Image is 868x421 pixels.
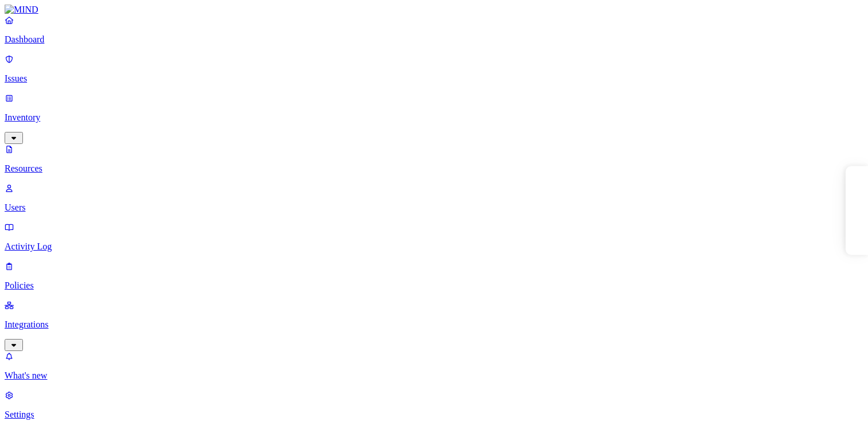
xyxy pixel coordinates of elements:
p: Policies [5,280,863,291]
a: Activity Log [5,222,863,252]
a: Resources [5,144,863,174]
a: Policies [5,261,863,291]
img: MIND [5,5,38,15]
a: Inventory [5,93,863,142]
p: Settings [5,410,863,420]
p: Resources [5,163,863,174]
a: Integrations [5,300,863,349]
a: Settings [5,390,863,420]
p: Activity Log [5,241,863,252]
a: Dashboard [5,15,863,45]
p: Users [5,202,863,213]
p: Dashboard [5,34,863,45]
a: Users [5,183,863,213]
p: What's new [5,371,863,381]
p: Inventory [5,112,863,123]
p: Integrations [5,319,863,330]
a: MIND [5,5,863,15]
p: Issues [5,73,863,84]
a: Issues [5,54,863,84]
a: What's new [5,351,863,381]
